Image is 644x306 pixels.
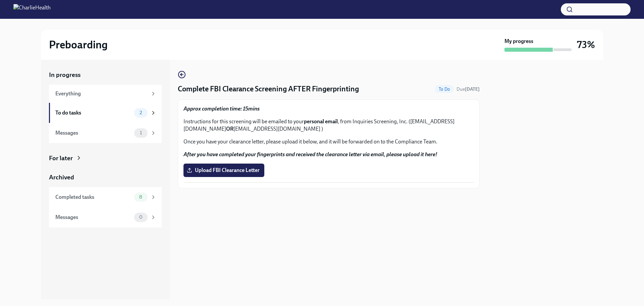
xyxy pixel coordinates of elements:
[136,130,146,135] span: 1
[49,123,162,143] a: Messages1
[226,126,233,132] strong: OR
[183,164,264,177] label: Upload FBI Clearance Letter
[183,118,474,133] p: Instructions for this screening will be emailed to your , from Inquiries Screening, Inc. ([EMAIL_...
[49,38,108,51] h2: Preboarding
[183,138,474,145] p: Once you have your clearance letter, please upload it below, and it will be forwarded on to the C...
[465,86,480,92] strong: [DATE]
[183,105,260,112] strong: Approx completion time: 15mins
[49,207,162,227] a: Messages0
[135,215,147,220] span: 0
[457,86,480,92] span: September 3rd, 2025 09:00
[55,193,131,201] div: Completed tasks
[13,4,51,15] img: CharlieHealth
[188,167,260,174] span: Upload FBI Clearance Letter
[178,84,359,94] h4: Complete FBI Clearance Screening AFTER Fingerprinting
[49,154,162,163] a: For later
[49,173,162,182] a: Archived
[135,194,146,200] span: 8
[49,71,162,79] a: In progress
[55,90,148,97] div: Everything
[55,109,131,117] div: To do tasks
[49,103,162,123] a: To do tasks2
[49,187,162,207] a: Completed tasks8
[49,154,73,163] div: For later
[49,85,162,103] a: Everything
[504,38,533,45] strong: My progress
[457,86,480,92] span: Due
[435,87,454,92] span: To Do
[183,151,437,158] strong: After you have completed your fingerprints and received the clearance letter via email, please up...
[55,214,131,221] div: Messages
[304,118,338,125] strong: personal email
[577,39,595,51] h3: 73%
[136,110,146,115] span: 2
[55,129,131,137] div: Messages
